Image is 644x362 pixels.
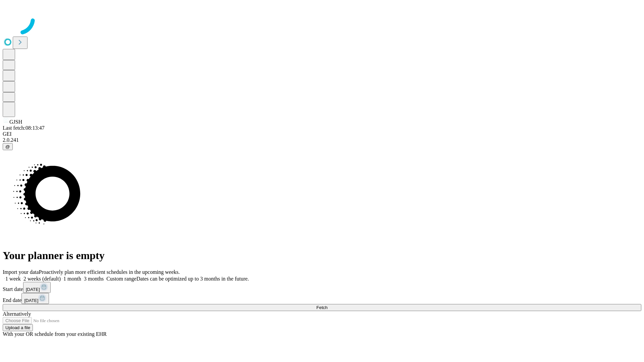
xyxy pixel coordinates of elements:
[3,269,39,275] span: Import your data
[3,125,45,131] span: Last fetch: 08:13:47
[3,131,641,137] div: GEI
[3,331,107,337] span: With your OR schedule from your existing EHR
[63,276,81,282] span: 1 month
[5,276,21,282] span: 1 week
[39,269,180,275] span: Proactively plan more efficient schedules in the upcoming weeks.
[106,276,136,282] span: Custom range
[23,276,61,282] span: 2 weeks (default)
[5,144,10,149] span: @
[3,324,33,331] button: Upload a file
[84,276,104,282] span: 3 months
[316,305,327,310] span: Fetch
[24,298,38,303] span: [DATE]
[21,293,49,304] button: [DATE]
[3,249,641,262] h1: Your planner is empty
[9,119,22,125] span: GJSH
[3,137,641,143] div: 2.0.241
[3,293,641,304] div: End date
[137,276,249,282] span: Dates can be optimized up to 3 months in the future.
[3,282,641,293] div: Start date
[3,143,13,150] button: @
[26,287,40,292] span: [DATE]
[23,282,51,293] button: [DATE]
[3,311,31,317] span: Alternatively
[3,304,641,311] button: Fetch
